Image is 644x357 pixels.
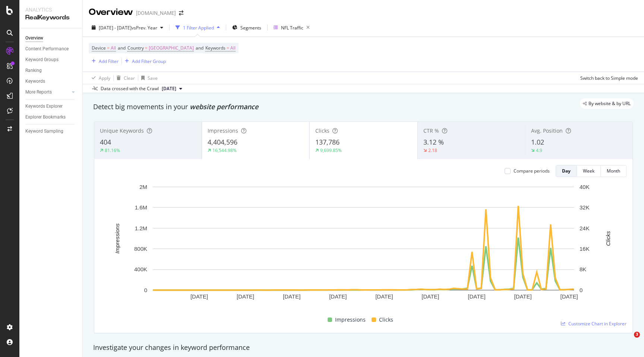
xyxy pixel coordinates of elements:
[89,22,166,34] button: [DATE] - [DATE]vsPrev. Year
[144,287,147,293] text: 0
[127,45,144,51] span: Country
[422,293,439,300] text: [DATE]
[173,22,223,34] button: 1 Filter Applied
[580,287,583,293] text: 0
[281,25,303,31] div: NFL Traffic
[607,168,620,174] div: Month
[580,246,590,252] text: 16K
[145,45,148,51] span: =
[99,75,110,81] div: Apply
[25,113,77,121] a: Explorer Bookmarks
[468,293,485,300] text: [DATE]
[25,88,52,96] div: More Reports
[271,22,313,34] button: NFL Traffic
[101,85,159,92] div: Data crossed with the Crawl
[134,266,147,272] text: 400K
[25,56,59,64] div: Keyword Groups
[107,45,110,51] span: =
[531,138,544,146] span: 1.02
[25,78,45,85] div: Keywords
[111,43,116,53] span: All
[577,165,601,177] button: Week
[601,165,626,177] button: Month
[25,6,76,13] div: Analytics
[162,85,176,92] span: 2025 Sep. 20th
[25,56,77,64] a: Keyword Groups
[560,293,578,300] text: [DATE]
[379,315,393,324] span: Clicks
[99,25,132,31] span: [DATE] - [DATE]
[136,9,176,17] div: [DOMAIN_NAME]
[212,147,237,154] div: 16,544.98%
[25,88,70,96] a: More Reports
[132,58,166,64] div: Add Filter Group
[329,293,347,300] text: [DATE]
[580,266,586,272] text: 8K
[118,45,126,51] span: and
[25,102,63,110] div: Keywords Explorer
[583,168,594,174] div: Week
[92,45,106,51] span: Device
[134,246,147,252] text: 800K
[105,147,120,154] div: 81.16%
[237,293,254,300] text: [DATE]
[139,184,147,190] text: 2M
[89,57,119,66] button: Add Filter
[205,45,225,51] span: Keywords
[25,113,66,121] div: Explorer Bookmarks
[428,147,437,154] div: 2.18
[196,45,203,51] span: and
[138,72,158,84] button: Save
[580,75,638,81] div: Switch back to Simple mode
[25,127,63,135] div: Keyword Sampling
[562,168,571,174] div: Day
[132,25,157,31] span: vs Prev. Year
[536,147,542,154] div: 4.9
[89,72,110,84] button: Apply
[148,75,158,81] div: Save
[25,67,42,75] div: Ranking
[100,183,626,312] svg: A chart.
[315,138,340,146] span: 137,786
[208,138,237,146] span: 4,404,596
[229,22,264,34] button: Segments
[124,75,135,81] div: Clear
[25,102,77,110] a: Keywords Explorer
[25,78,77,85] a: Keywords
[179,10,183,16] div: arrow-right-arrow-left
[25,45,77,53] a: Content Performance
[100,127,144,134] span: Unique Keywords
[577,72,638,84] button: Switch back to Simple mode
[580,98,634,109] div: legacy label
[315,127,329,134] span: Clicks
[183,25,214,31] div: 1 Filter Applied
[514,293,531,300] text: [DATE]
[375,293,393,300] text: [DATE]
[122,57,166,66] button: Add Filter Group
[580,184,590,190] text: 40K
[149,43,194,53] span: [GEOGRAPHIC_DATA]
[25,34,77,42] a: Overview
[135,225,147,231] text: 1.2M
[619,332,637,350] iframe: Intercom live chat
[25,34,43,42] div: Overview
[114,223,120,253] text: Impressions
[100,138,111,146] span: 404
[135,204,147,211] text: 1.6M
[89,6,133,19] div: Overview
[568,320,626,327] span: Customize Chart in Explorer
[114,72,135,84] button: Clear
[93,343,634,353] div: Investigate your changes in keyword performance
[320,147,342,154] div: 9,699.85%
[588,101,631,106] span: By website & by URL
[634,332,640,338] span: 3
[423,138,444,146] span: 3.12 %
[159,84,185,93] button: [DATE]
[227,45,229,51] span: =
[423,127,439,134] span: CTR %
[25,45,69,53] div: Content Performance
[99,58,119,64] div: Add Filter
[230,43,236,53] span: All
[605,231,611,246] text: Clicks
